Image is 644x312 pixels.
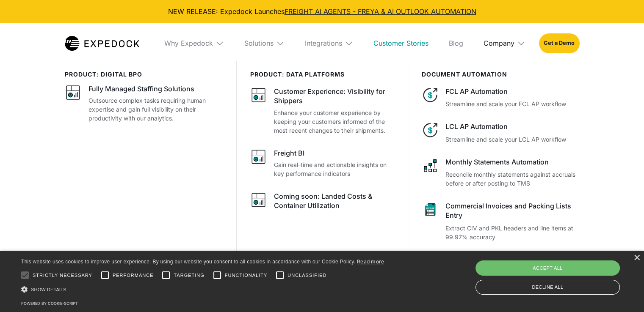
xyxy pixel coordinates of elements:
a: graph iconFully Managed Staffing SolutionsOutsource complex tasks requiring human expertise and g... [65,84,223,123]
img: dollar icon [422,87,439,104]
p: Streamline and scale your LCL AP workflow [445,135,579,144]
a: Get a Demo [539,33,579,53]
span: Show details [31,287,66,292]
a: graph iconCustomer Experience: Visibility for ShippersEnhance your customer experience by keeping... [250,87,394,135]
div: document automation [422,71,579,78]
p: Gain real-time and actionable insights on key performance indicators [274,160,394,178]
p: Reconcile monthly statements against accruals before or after posting to TMS [445,170,579,188]
span: Functionality [225,272,267,279]
div: Accept all [475,260,620,276]
img: graph icon [250,87,267,104]
span: Strictly necessary [33,272,92,279]
div: Company [477,23,532,63]
img: graph icon [250,192,267,208]
div: Freight BI [274,148,304,158]
a: sheet iconCommercial Invoices and Packing Lists EntryExtract CIV and PKL headers and line items a... [422,201,579,241]
div: Fully Managed Staffing Solutions [88,84,194,93]
a: Blog [442,23,470,63]
p: Extract CIV and PKL headers and line items at 99.97% accuracy [445,224,579,241]
span: This website uses cookies to improve user experience. By using our website you consent to all coo... [21,259,355,265]
div: NEW RELEASE: Expedock Launches [7,7,637,16]
a: dollar iconLCL AP AutomationStreamline and scale your LCL AP workflow [422,122,579,143]
span: Unclassified [287,272,326,279]
div: PRODUCT: data platforms [250,71,394,78]
p: Enhance your customer experience by keeping your customers informed of the most recent changes to... [274,108,394,135]
p: Outsource complex tasks requiring human expertise and gain full visibility on their productivity ... [88,96,223,123]
div: Monthly Statements Automation [445,157,579,167]
a: FREIGHT AI AGENTS - FREYA & AI OUTLOOK AUTOMATION [285,7,476,16]
div: FCL AP Automation [445,87,579,96]
img: graph icon [250,148,267,165]
a: graph iconComing soon: Landed Costs & Container Utilization [250,192,394,213]
span: Performance [113,272,154,279]
a: dollar iconFCL AP AutomationStreamline and scale your FCL AP workflow [422,87,579,108]
div: Solutions [238,23,291,63]
div: Integrations [305,39,342,47]
div: Company [484,39,514,47]
a: graph iconFreight BIGain real-time and actionable insights on key performance indicators [250,148,394,178]
div: Why Expedock [164,39,213,47]
div: product: digital bpo [65,71,223,78]
a: Powered by cookie-script [21,301,78,306]
div: Decline all [475,280,620,295]
div: Coming soon: Landed Costs & Container Utilization [274,192,394,211]
div: Customer Experience: Visibility for Shippers [274,87,394,106]
iframe: Chat Widget [503,221,644,312]
a: network like iconMonthly Statements AutomationReconcile monthly statements against accruals befor... [422,157,579,188]
div: LCL AP Automation [445,122,579,131]
img: sheet icon [422,201,439,218]
img: dollar icon [422,122,439,139]
div: Commercial Invoices and Packing Lists Entry [445,201,579,220]
img: graph icon [65,84,82,101]
div: Show details [21,285,384,294]
p: Streamline and scale your FCL AP workflow [445,99,579,108]
div: Integrations [298,23,360,63]
img: network like icon [422,157,439,174]
span: Targeting [174,272,204,279]
div: Why Expedock [158,23,231,63]
a: Read more [357,258,384,265]
div: Solutions [244,39,274,47]
a: Customer Stories [367,23,435,63]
